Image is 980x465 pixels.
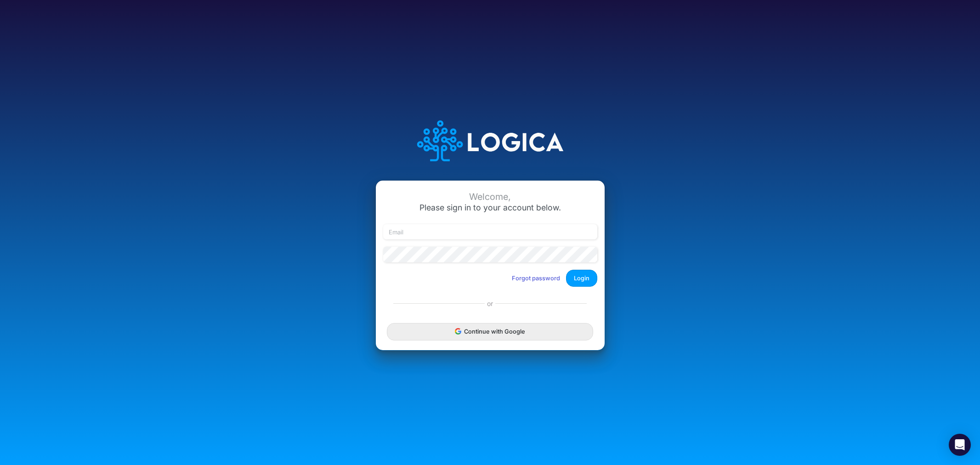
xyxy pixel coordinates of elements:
[949,434,971,456] div: Open Intercom Messenger
[566,270,597,287] button: Login
[383,192,597,202] div: Welcome,
[419,203,561,212] span: Please sign in to your account below.
[387,323,593,340] button: Continue with Google
[506,271,566,286] button: Forgot password
[383,224,597,240] input: Email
